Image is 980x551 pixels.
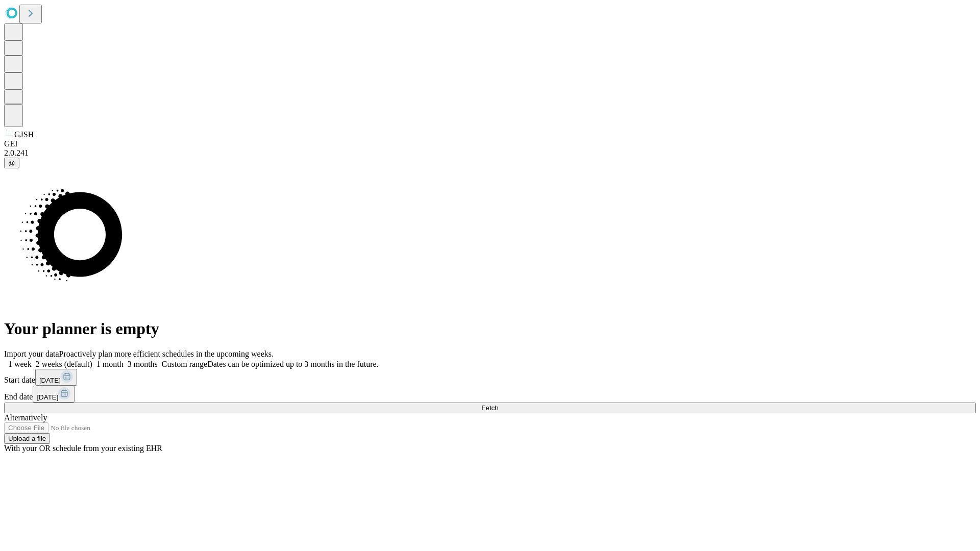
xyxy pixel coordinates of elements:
span: [DATE] [37,393,58,401]
div: End date [4,386,976,403]
span: Alternatively [4,413,47,422]
span: [DATE] [39,377,61,384]
button: Upload a file [4,433,50,444]
span: Dates can be optimized up to 3 months in the future. [207,360,378,368]
div: 2.0.241 [4,148,976,158]
span: Fetch [481,404,498,412]
button: Fetch [4,403,976,413]
span: Custom range [162,360,207,368]
span: GJSH [14,130,34,139]
span: @ [8,159,15,167]
div: Start date [4,369,976,386]
span: 1 week [8,360,32,368]
span: 2 weeks (default) [36,360,92,368]
button: [DATE] [33,386,75,403]
button: @ [4,158,19,168]
button: [DATE] [35,369,77,386]
span: 1 month [96,360,124,368]
div: GEI [4,139,976,148]
span: With your OR schedule from your existing EHR [4,444,162,453]
span: Proactively plan more efficient schedules in the upcoming weeks. [59,349,274,358]
h1: Your planner is empty [4,319,976,338]
span: Import your data [4,349,59,358]
span: 3 months [128,360,158,368]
